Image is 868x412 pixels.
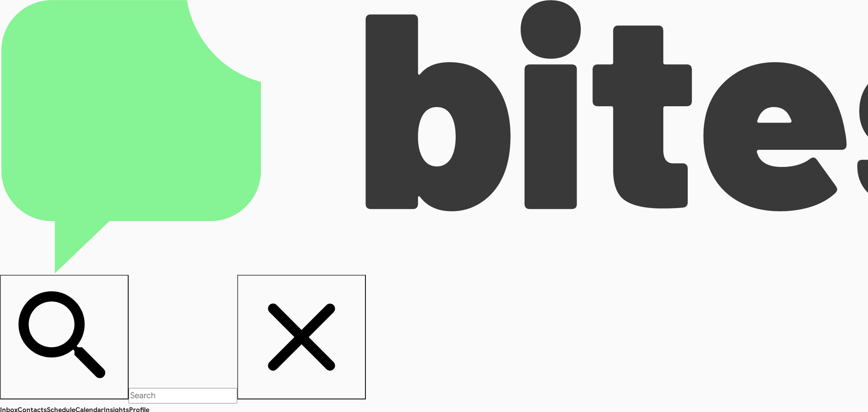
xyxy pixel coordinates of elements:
[129,388,237,403] input: Search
